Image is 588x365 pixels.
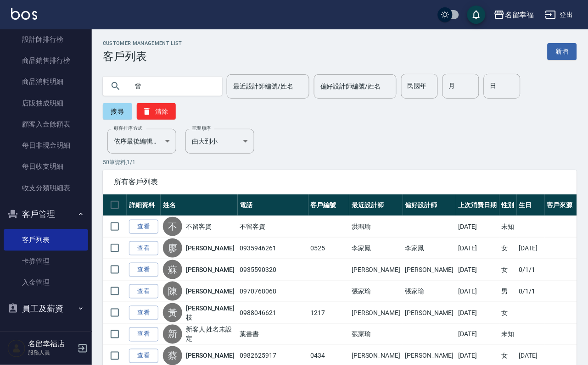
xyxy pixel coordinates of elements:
td: [PERSON_NAME] [349,302,403,324]
td: 不留客資 [238,216,308,238]
a: 客戶列表 [4,229,88,250]
span: 所有客戶列表 [114,177,566,187]
button: 搜尋 [103,103,132,120]
a: 查看 [129,306,158,320]
a: 商品消耗明細 [4,71,88,92]
h5: 名留幸福店 [28,340,75,349]
th: 電話 [238,194,308,216]
input: 搜尋關鍵字 [129,74,215,99]
a: [PERSON_NAME] [186,243,235,253]
td: 張家瑜 [349,324,403,345]
th: 客戶來源 [545,194,577,216]
button: 名留幸福 [490,6,538,24]
td: [PERSON_NAME] [403,259,456,281]
td: 0988046621 [238,302,308,324]
th: 最近設計師 [349,194,403,216]
a: 收支分類明細表 [4,177,88,199]
td: 葉書書 [238,324,308,345]
th: 偏好設計師 [403,194,456,216]
td: 0935590320 [238,259,308,281]
button: save [467,6,486,24]
div: 廖 [163,238,182,258]
th: 姓名 [161,194,238,216]
td: [DATE] [456,281,499,302]
td: 女 [499,259,517,281]
div: 新 [163,325,182,344]
a: 查看 [129,220,158,234]
label: 顧客排序方式 [114,125,143,132]
div: 由大到小 [185,129,254,154]
a: 商品銷售排行榜 [4,50,88,71]
td: 0/1/1 [517,281,545,302]
div: 陳 [163,282,182,301]
td: 李家鳳 [403,238,456,259]
a: 設計師排行榜 [4,29,88,50]
th: 生日 [517,194,545,216]
td: [DATE] [456,302,499,324]
button: 員工及薪資 [4,297,88,321]
div: 名留幸福 [505,9,534,21]
td: 張家瑜 [403,281,456,302]
th: 上次消費日期 [456,194,499,216]
td: 0970768068 [238,281,308,302]
a: 新增 [548,43,577,60]
a: 查看 [129,327,158,342]
th: 性別 [499,194,517,216]
a: [PERSON_NAME] [186,351,235,360]
button: 客戶管理 [4,202,88,226]
a: 顧客入金餘額表 [4,114,88,135]
td: 女 [499,302,517,324]
a: 查看 [129,241,158,255]
a: 新客人 姓名未設定 [186,325,235,343]
td: 0/1/1 [517,259,545,281]
img: Logo [11,8,37,20]
div: 蘇 [163,260,182,279]
a: 店販抽成明細 [4,93,88,114]
h2: Customer Management List [103,40,182,46]
div: 黃 [163,303,182,322]
p: 服務人員 [28,349,75,357]
a: 入金管理 [4,272,88,293]
td: 女 [499,238,517,259]
a: 查看 [129,263,158,277]
a: 卡券管理 [4,251,88,272]
a: [PERSON_NAME]枝 [186,304,235,322]
a: 不留客資 [186,222,212,231]
td: 張家瑜 [349,281,403,302]
td: [DATE] [456,259,499,281]
a: [PERSON_NAME] [186,265,235,274]
h3: 客戶列表 [103,50,182,63]
div: 依序最後編輯時間 [107,129,176,154]
td: 1217 [308,302,350,324]
td: [PERSON_NAME] [403,302,456,324]
td: 李家鳳 [349,238,403,259]
a: 查看 [129,349,158,363]
img: Person [7,339,26,358]
th: 詳細資料 [127,194,161,216]
label: 呈現順序 [192,125,211,132]
td: [DATE] [517,238,545,259]
a: 每日收支明細 [4,156,88,177]
td: 洪珮瑜 [349,216,403,238]
a: 查看 [129,284,158,299]
a: [PERSON_NAME] [186,287,235,296]
td: 0935946261 [238,238,308,259]
p: 50 筆資料, 1 / 1 [103,158,577,166]
td: [DATE] [456,216,499,238]
td: 男 [499,281,517,302]
button: 清除 [137,103,176,120]
td: [DATE] [456,238,499,259]
a: 每日非現金明細 [4,135,88,156]
td: [DATE] [456,324,499,345]
td: 未知 [499,216,517,238]
td: 未知 [499,324,517,345]
th: 客戶編號 [308,194,350,216]
td: [PERSON_NAME] [349,259,403,281]
td: 0525 [308,238,350,259]
button: 登出 [542,6,577,23]
div: 不 [163,217,182,236]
